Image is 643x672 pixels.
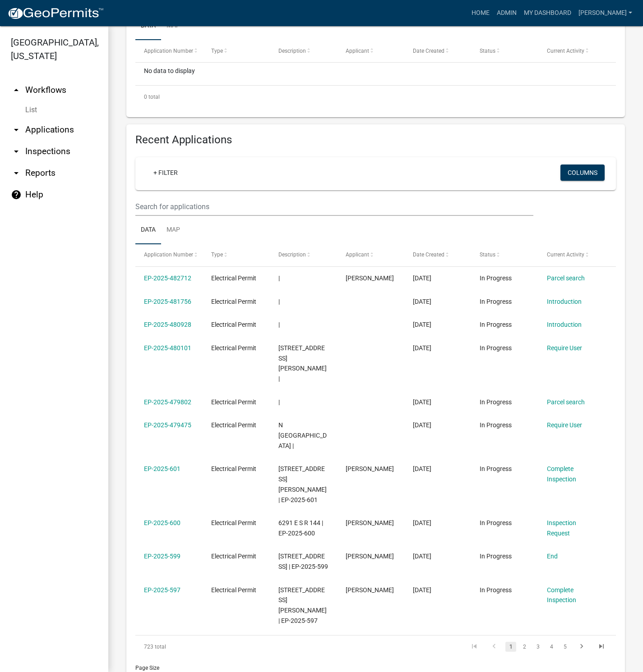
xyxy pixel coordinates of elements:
[278,344,327,382] span: 3100 N CALDWELL RD |
[547,48,584,54] span: Current Activity
[278,274,280,282] span: |
[413,519,431,526] span: 09/16/2025
[547,251,584,258] span: Current Activity
[480,344,512,352] span: In Progress
[11,168,22,178] i: arrow_drop_down
[144,274,191,282] a: EP-2025-482712
[547,321,582,328] a: Introduction
[413,421,431,429] span: 09/16/2025
[413,465,431,472] span: 09/16/2025
[144,586,180,594] a: EP-2025-597
[278,398,280,406] span: |
[211,553,256,560] span: Electrical Permit
[547,398,585,406] a: Parcel search
[504,639,518,654] li: page 1
[413,274,431,282] span: 09/23/2025
[144,321,191,328] a: EP-2025-480928
[278,421,327,449] span: N FOXCLIFF DRIVE WEST |
[278,321,280,328] span: |
[144,465,180,472] a: EP-2025-601
[480,586,512,594] span: In Progress
[270,40,337,62] datatable-header-cell: Description
[346,553,394,560] span: Michael Watson
[135,197,533,216] input: Search for applications
[480,465,512,472] span: In Progress
[337,244,404,266] datatable-header-cell: Applicant
[144,421,191,429] a: EP-2025-479475
[346,274,394,282] span: William Walls
[531,639,545,654] li: page 3
[211,586,256,594] span: Electrical Permit
[144,398,191,406] a: EP-2025-479802
[480,421,512,429] span: In Progress
[480,298,512,305] span: In Progress
[211,344,256,352] span: Electrical Permit
[211,251,223,258] span: Type
[211,298,256,305] span: Electrical Permit
[135,244,203,266] datatable-header-cell: Application Number
[413,321,431,328] span: 09/19/2025
[278,298,280,305] span: |
[560,642,570,652] a: 5
[466,642,483,652] a: go to first page
[211,48,223,54] span: Type
[135,635,230,658] div: 723 total
[203,40,270,62] datatable-header-cell: Type
[11,189,22,200] i: help
[211,421,256,429] span: Electrical Permit
[480,251,495,258] span: Status
[135,133,616,146] h4: Recent Applications
[480,519,512,526] span: In Progress
[161,216,185,245] a: Map
[144,553,180,560] a: EP-2025-599
[135,86,616,108] div: 0 total
[413,48,444,54] span: Date Created
[560,165,605,181] button: Columns
[211,519,256,526] span: Electrical Permit
[346,465,394,472] span: Chris Allen
[346,48,369,54] span: Applicant
[486,642,503,652] a: go to previous page
[11,146,22,157] i: arrow_drop_down
[480,553,512,560] span: In Progress
[480,321,512,328] span: In Progress
[144,298,191,305] a: EP-2025-481756
[146,165,185,181] a: + Filter
[144,519,180,526] a: EP-2025-600
[518,639,531,654] li: page 2
[545,639,558,654] li: page 4
[519,642,530,652] a: 2
[11,85,22,96] i: arrow_drop_up
[346,519,394,526] span: Joseph Rode
[161,12,185,41] a: Map
[413,553,431,560] span: 09/16/2025
[144,48,193,54] span: Application Number
[547,344,582,352] a: Require User
[575,5,636,22] a: [PERSON_NAME]
[505,642,516,652] a: 1
[135,40,203,62] datatable-header-cell: Application Number
[278,465,327,503] span: 3870 EGBERT RD | EP-2025-601
[413,398,431,406] span: 09/17/2025
[278,251,306,258] span: Description
[532,642,543,652] a: 3
[538,244,606,266] datatable-header-cell: Current Activity
[278,48,306,54] span: Description
[404,40,471,62] datatable-header-cell: Date Created
[471,40,538,62] datatable-header-cell: Status
[480,398,512,406] span: In Progress
[547,421,582,429] a: Require User
[135,216,161,245] a: Data
[203,244,270,266] datatable-header-cell: Type
[211,398,256,406] span: Electrical Permit
[480,274,512,282] span: In Progress
[471,244,538,266] datatable-header-cell: Status
[413,586,431,594] span: 09/15/2025
[546,642,557,652] a: 4
[346,586,394,594] span: William Walls
[404,244,471,266] datatable-header-cell: Date Created
[558,639,572,654] li: page 5
[413,298,431,305] span: 09/22/2025
[547,298,582,305] a: Introduction
[413,344,431,352] span: 09/17/2025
